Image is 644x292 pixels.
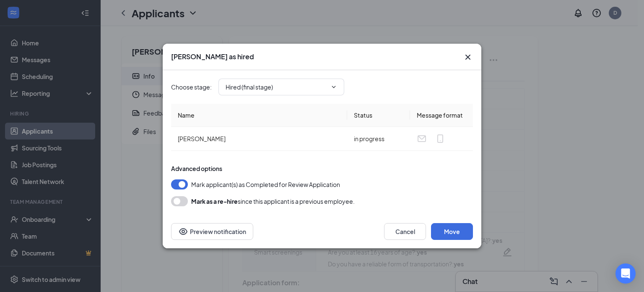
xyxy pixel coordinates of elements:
[347,127,410,151] td: in progress
[431,223,473,240] button: Move
[171,82,212,92] span: Choose stage :
[435,134,445,144] svg: MobileSms
[417,134,427,144] svg: Email
[171,164,473,173] div: Advanced options
[171,223,253,240] button: Preview notificationEye
[191,196,355,206] div: since this applicant is a previous employee.
[463,52,473,62] button: Close
[171,52,254,61] h3: [PERSON_NAME] as hired
[191,197,238,205] b: Mark as a re-hire
[178,135,226,142] span: [PERSON_NAME]
[330,84,337,90] svg: ChevronDown
[178,226,188,237] svg: Eye
[191,179,340,189] span: Mark applicant(s) as Completed for Review Application
[463,52,473,62] svg: Cross
[410,104,473,127] th: Message format
[615,263,636,284] div: Open Intercom Messenger
[347,104,410,127] th: Status
[384,223,426,240] button: Cancel
[171,104,347,127] th: Name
